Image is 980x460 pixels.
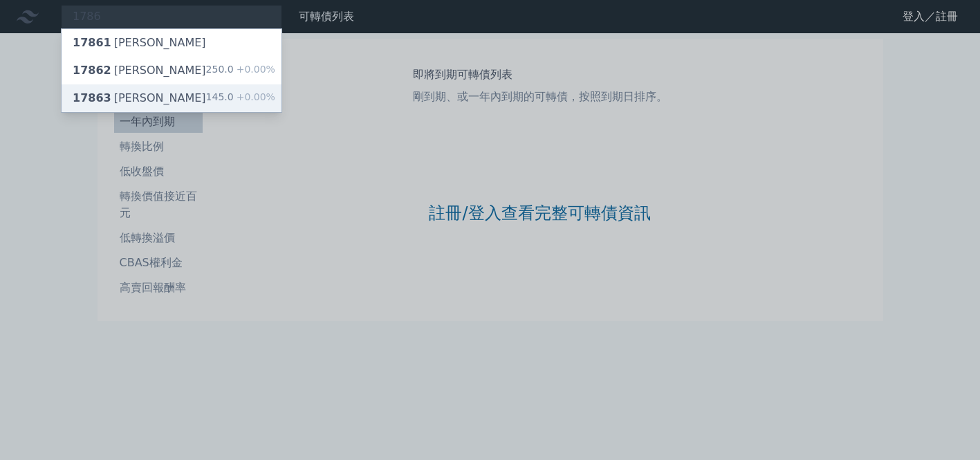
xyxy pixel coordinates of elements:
[234,64,275,75] span: +0.00%
[62,29,281,57] a: 17861[PERSON_NAME]
[73,64,111,77] span: 17862
[911,394,980,460] div: 聊天小工具
[73,35,206,51] div: [PERSON_NAME]
[73,36,111,49] span: 17861
[73,91,111,104] span: 17863
[62,57,281,84] a: 17862[PERSON_NAME] 250.0+0.00%
[206,62,275,79] div: 250.0
[73,62,206,79] div: [PERSON_NAME]
[911,394,980,460] iframe: Chat Widget
[234,91,275,102] span: +0.00%
[206,90,275,107] div: 145.0
[62,84,281,112] a: 17863[PERSON_NAME] 145.0+0.00%
[73,90,206,107] div: [PERSON_NAME]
